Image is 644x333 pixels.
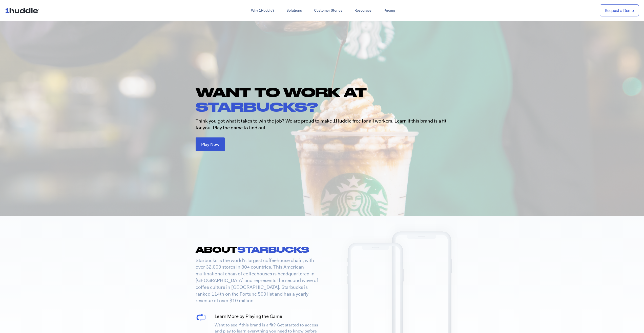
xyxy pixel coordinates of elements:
[237,245,309,254] span: STARBUCKS
[196,257,318,304] span: Starbucks is the world’s largest coffeehouse chain, with over 32,000 stores in 80+ countries. Thi...
[201,142,219,147] span: Play Now
[378,6,401,15] a: Pricing
[196,85,454,114] h1: WANT TO WORK AT
[245,6,280,15] a: Why 1Huddle?
[5,6,41,15] img: ...
[215,313,320,320] h4: Learn More by Playing the Game
[308,6,348,15] a: Customer Stories
[348,6,378,15] a: Resources
[196,244,309,254] h2: ABOUT
[196,118,449,131] p: Think you got what it takes to win the job? We are proud to make 1Huddle free for all workers. Le...
[196,137,225,151] a: Play Now
[600,4,639,17] a: Request a Demo
[196,99,318,114] span: STARBUCKS?
[280,6,308,15] a: Solutions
